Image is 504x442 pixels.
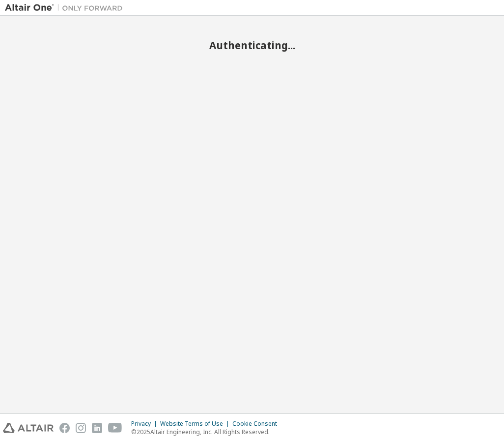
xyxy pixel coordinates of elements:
img: altair_logo.svg [3,423,54,433]
img: Altair One [5,3,128,13]
img: youtube.svg [108,423,122,433]
img: facebook.svg [59,423,70,433]
div: Privacy [131,420,160,428]
div: Cookie Consent [232,420,283,428]
h2: Authenticating... [5,39,499,52]
p: © 2025 Altair Engineering, Inc. All Rights Reserved. [131,428,283,436]
img: linkedin.svg [92,423,102,433]
div: Website Terms of Use [160,420,232,428]
img: instagram.svg [76,423,86,433]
